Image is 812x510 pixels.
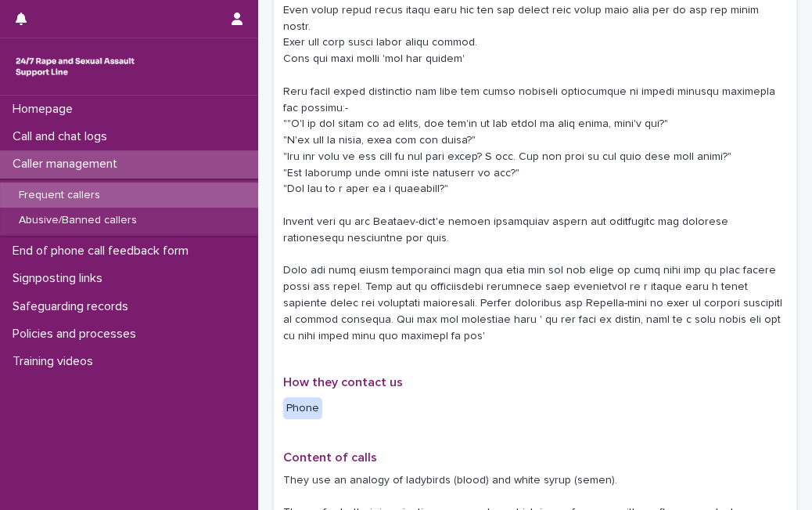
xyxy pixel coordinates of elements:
[6,299,141,314] p: Safeguarding records
[283,397,322,420] div: Phone
[6,157,130,172] p: Caller management
[6,354,106,369] p: Training videos
[6,189,113,202] p: Frequent callers
[6,244,201,259] p: End of phone call feedback form
[6,214,149,227] p: Abusive/Banned callers
[6,271,115,286] p: Signposting links
[6,327,149,342] p: Policies and processes
[13,51,138,82] img: rhQMoQhaT3yELyF149Cw
[283,451,377,464] span: Content of calls
[283,376,403,389] span: How they contact us
[6,129,120,144] p: Call and chat logs
[6,102,85,117] p: Homepage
